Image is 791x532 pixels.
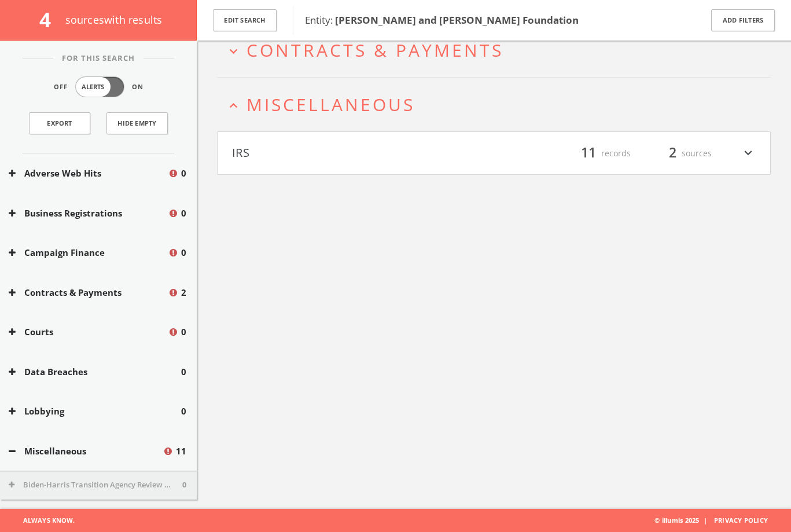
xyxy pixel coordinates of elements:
[664,143,682,163] span: 2
[9,326,168,339] button: Courts
[181,405,186,419] span: 0
[561,144,631,163] div: records
[247,93,415,116] span: Miscellaneous
[9,167,168,181] button: Adverse Web Hits
[181,286,186,299] span: 2
[54,83,68,93] span: Off
[181,365,186,379] span: 0
[9,247,168,260] button: Campaign Finance
[181,326,186,339] span: 0
[39,6,61,33] span: 4
[335,13,579,27] b: [PERSON_NAME] and [PERSON_NAME] Foundation
[699,516,712,524] span: |
[305,13,579,27] span: Entity:
[247,38,503,62] span: Contracts & Payments
[181,207,186,220] span: 0
[181,247,186,260] span: 0
[9,480,182,491] button: Biden-Harris Transition Agency Review Teams
[9,509,75,532] span: Always Know.
[213,9,277,32] button: Edit Search
[176,445,186,458] span: 11
[711,9,775,32] button: Add Filters
[53,53,144,64] span: For This Search
[9,207,168,220] button: Business Registrations
[642,144,712,163] div: sources
[232,144,494,163] button: IRS
[9,405,181,419] button: Lobbying
[714,516,768,524] a: Privacy Policy
[226,43,241,59] i: expand_more
[132,83,144,93] span: On
[9,365,181,379] button: Data Breaches
[181,167,186,181] span: 0
[9,445,163,458] button: Miscellaneous
[9,286,168,299] button: Contracts & Payments
[65,13,163,27] span: source s with results
[576,143,601,163] span: 11
[654,509,782,532] span: © illumis 2025
[182,480,186,491] span: 0
[226,41,771,60] button: expand_moreContracts & Payments
[226,98,241,113] i: expand_less
[226,95,771,114] button: expand_lessMiscellaneous
[106,112,168,134] button: Hide Empty
[741,144,756,163] i: expand_more
[29,112,90,134] a: Export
